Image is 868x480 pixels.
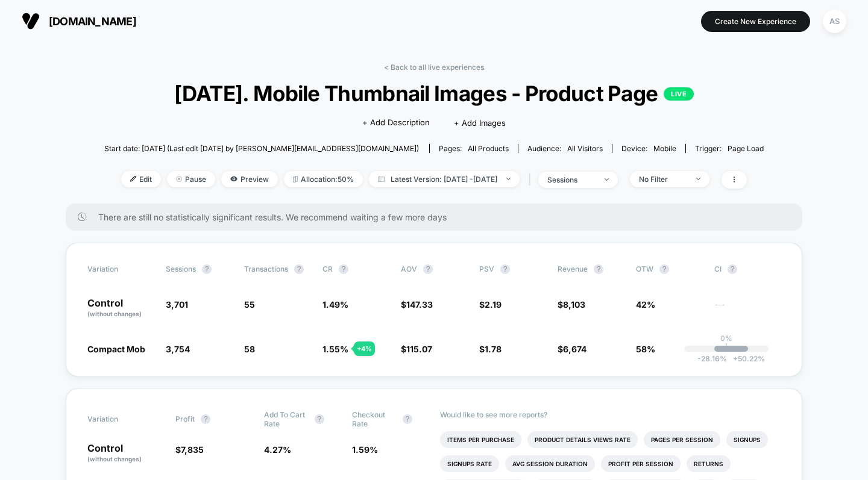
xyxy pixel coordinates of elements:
[87,310,142,317] span: (without changes)
[479,344,502,354] span: $
[819,9,850,34] button: AS
[696,178,700,180] img: end
[479,299,502,310] span: $
[362,117,430,129] span: + Add Description
[181,444,204,455] span: 7,835
[558,264,588,273] span: Revenue
[505,455,595,472] li: Avg Session Duration
[322,299,348,310] span: 1.49 %
[401,264,417,273] span: AOV
[527,144,603,153] div: Audience:
[264,410,309,428] span: Add To Cart Rate
[605,178,609,181] img: end
[563,344,587,354] span: 6,674
[485,299,502,310] span: 2.19
[264,444,291,455] span: 4.27 %
[687,455,731,472] li: Returns
[87,455,142,463] span: (without changes)
[378,176,385,182] img: calendar
[201,414,210,424] button: ?
[137,81,731,106] span: [DATE]. Mobile Thumbnail Images - Product Page
[601,455,681,472] li: Profit Per Session
[49,15,136,28] span: [DOMAIN_NAME]
[659,264,669,274] button: ?
[384,63,484,72] a: < Back to all live experiences
[284,171,363,187] span: Allocation: 50%
[167,171,215,187] span: Pause
[406,299,433,310] span: 147.33
[18,11,140,31] button: [DOMAIN_NAME]
[479,264,494,273] span: PSV
[440,431,521,448] li: Items Per Purchase
[401,344,432,354] span: $
[636,264,702,274] span: OTW
[176,176,182,182] img: end
[727,354,765,363] span: 50.22 %
[636,299,655,310] span: 42%
[22,12,40,30] img: Visually logo
[339,264,348,274] button: ?
[701,11,810,32] button: Create New Experience
[166,264,196,273] span: Sessions
[440,410,781,419] p: Would like to see more reports?
[87,344,145,354] span: Compact Mob
[664,87,694,101] p: LIVE
[506,178,511,180] img: end
[98,212,778,222] span: There are still no statistically significant results. We recommend waiting a few more days
[322,344,348,354] span: 1.55 %
[558,344,587,354] span: $
[104,144,419,153] span: Start date: [DATE] (Last edit [DATE] by [PERSON_NAME][EMAIL_ADDRESS][DOMAIN_NAME])
[644,431,720,448] li: Pages Per Session
[697,354,727,363] span: -28.16 %
[485,344,502,354] span: 1.78
[121,171,161,187] span: Edit
[166,344,190,354] span: 3,754
[639,175,687,184] div: No Filter
[221,171,278,187] span: Preview
[293,176,298,182] img: rebalance
[728,264,737,274] button: ?
[87,298,154,319] p: Control
[403,414,412,424] button: ?
[653,144,676,153] span: mobile
[468,144,509,153] span: all products
[714,264,781,274] span: CI
[439,144,509,153] div: Pages:
[130,176,136,182] img: edit
[244,344,255,354] span: 58
[87,410,154,428] span: Variation
[294,264,304,274] button: ?
[87,443,163,464] p: Control
[526,171,538,189] span: |
[244,299,255,310] span: 55
[87,264,154,274] span: Variation
[695,144,764,153] div: Trigger:
[166,299,188,310] span: 3,701
[202,264,212,274] button: ?
[594,264,603,274] button: ?
[714,301,781,319] span: ---
[558,299,585,310] span: $
[454,118,506,128] span: + Add Images
[823,10,846,33] div: AS
[725,343,728,352] p: |
[369,171,520,187] span: Latest Version: [DATE] - [DATE]
[352,444,378,455] span: 1.59 %
[527,431,638,448] li: Product Details Views Rate
[352,410,397,428] span: Checkout Rate
[547,175,596,184] div: sessions
[406,344,432,354] span: 115.07
[567,144,603,153] span: All Visitors
[401,299,433,310] span: $
[244,264,288,273] span: Transactions
[440,455,499,472] li: Signups Rate
[322,264,333,273] span: CR
[733,354,738,363] span: +
[563,299,585,310] span: 8,103
[636,344,655,354] span: 58%
[726,431,768,448] li: Signups
[612,144,685,153] span: Device:
[315,414,324,424] button: ?
[423,264,433,274] button: ?
[500,264,510,274] button: ?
